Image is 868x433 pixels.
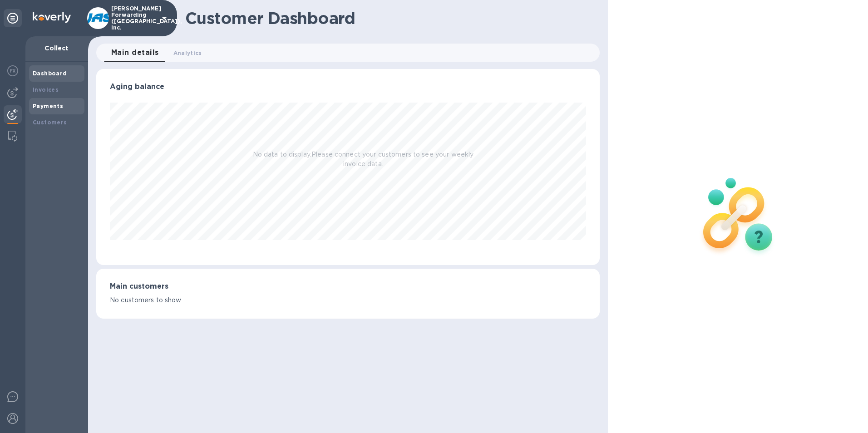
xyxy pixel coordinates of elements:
[111,5,157,31] p: [PERSON_NAME] Forwarding ([GEOGRAPHIC_DATA]), Inc.
[33,70,67,77] b: Dashboard
[173,48,202,58] span: Analytics
[33,86,59,93] b: Invoices
[4,9,22,27] div: Unpin categories
[33,44,81,53] p: Collect
[33,119,67,126] b: Customers
[110,295,586,305] p: No customers to show
[111,46,159,59] span: Main details
[33,103,63,109] b: Payments
[7,65,18,76] img: Foreign exchange
[33,12,71,23] img: Logo
[110,282,586,291] h3: Main customers
[110,83,586,91] h3: Aging balance
[185,9,593,28] h1: Customer Dashboard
